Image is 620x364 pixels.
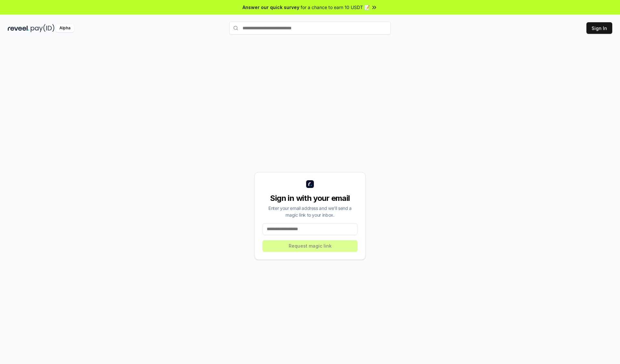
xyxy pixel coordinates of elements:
span: for a chance to earn 10 USDT 📝 [301,4,370,11]
span: Answer our quick survey [243,4,299,11]
img: pay_id [31,24,55,32]
img: reveel_dark [8,24,29,32]
div: Sign in with your email [263,193,357,203]
div: Enter your email address and we’ll send a magic link to your inbox. [263,205,357,218]
div: Alpha [56,24,74,32]
button: Sign In [586,22,612,34]
img: logo_small [306,180,314,188]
